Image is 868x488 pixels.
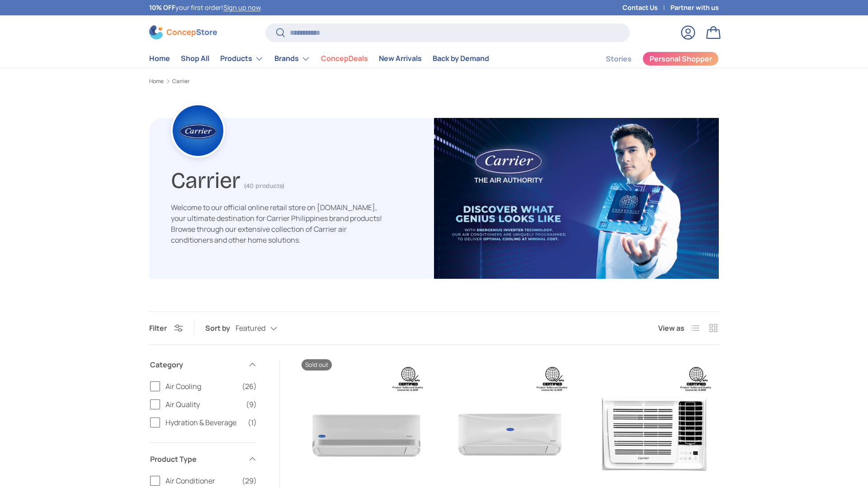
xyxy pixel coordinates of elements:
[242,381,257,392] span: (26)
[165,475,236,486] span: Air Conditioner
[606,50,632,68] a: Stories
[434,118,719,279] img: carrier-banner-image-concepstore
[150,454,242,465] span: Product Type
[149,3,262,13] p: your first order! .
[220,50,264,68] a: Products
[242,475,257,486] span: (29)
[584,50,719,68] nav: Secondary
[149,323,167,333] span: Filter
[236,324,265,333] span: Featured
[165,381,236,392] span: Air Cooling
[171,202,383,245] p: Welcome to our official online retail store on [DOMAIN_NAME], your ultimate destination for Carri...
[379,50,422,67] a: New Arrivals
[658,323,684,333] span: View as
[150,443,257,475] summary: Product Type
[670,3,719,13] a: Partner with us
[149,50,489,68] nav: Primary
[172,79,189,84] a: Carrier
[236,320,295,336] button: Featured
[165,399,241,410] span: Air Quality
[149,323,183,333] button: Filter
[171,164,241,194] h1: Carrier
[274,50,310,68] a: Brands
[642,52,719,66] a: Personal Shopper
[223,3,260,12] a: Sign up now
[150,348,257,381] summary: Category
[321,50,368,67] a: ConcepDeals
[246,399,257,410] span: (9)
[165,417,242,428] span: Hydration & Beverage
[149,3,175,12] strong: 10% OFF
[181,50,209,67] a: Shop All
[302,359,332,371] span: Sold out
[433,50,489,67] a: Back by Demand
[150,359,242,370] span: Category
[244,182,284,190] span: (40 products)
[215,50,269,68] summary: Products
[149,79,164,84] a: Home
[149,50,170,67] a: Home
[650,55,712,62] span: Personal Shopper
[205,323,236,333] label: Sort by
[623,3,670,13] a: Contact Us
[248,417,257,428] span: (1)
[149,25,217,39] img: ConcepStore
[149,77,719,85] nav: Breadcrumbs
[269,50,316,68] summary: Brands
